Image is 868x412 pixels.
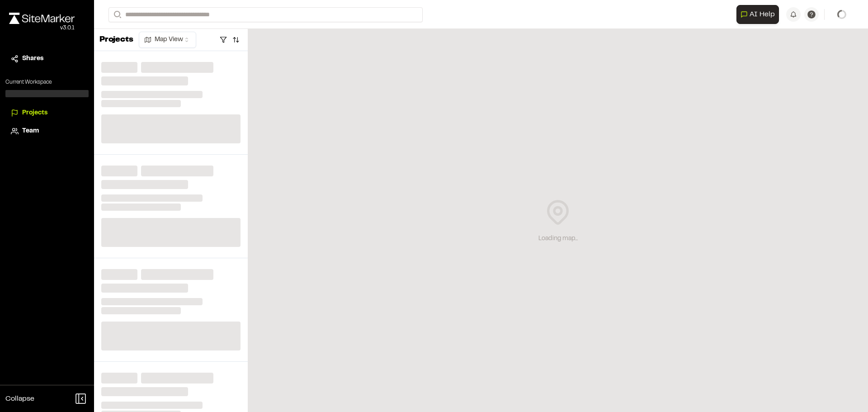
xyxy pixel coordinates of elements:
[108,7,125,22] button: Search
[5,78,89,86] p: Current Workspace
[736,5,779,24] button: Open AI Assistant
[750,9,775,20] span: AI Help
[11,108,83,118] a: Projects
[5,393,34,404] span: Collapse
[9,24,75,32] div: Oh geez...please don't...
[22,126,39,136] span: Team
[99,34,133,46] p: Projects
[22,54,43,64] span: Shares
[9,13,75,24] img: rebrand.png
[22,108,47,118] span: Projects
[11,126,83,136] a: Team
[736,5,783,24] div: Open AI Assistant
[538,234,578,244] div: Loading map...
[11,54,83,64] a: Shares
